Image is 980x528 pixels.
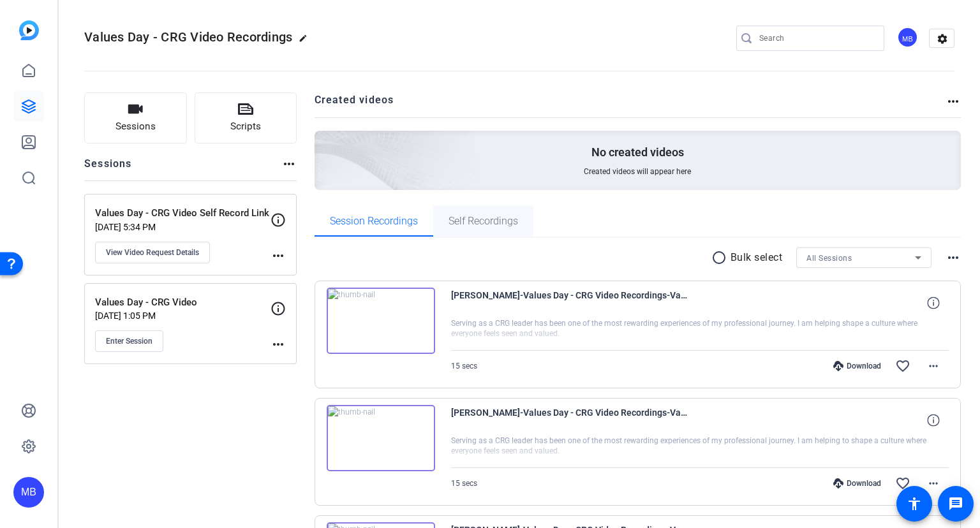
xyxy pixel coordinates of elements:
[895,358,910,374] mat-icon: favorite_border
[84,92,187,143] button: Sessions
[327,405,435,471] img: thumb-nail
[106,247,199,258] span: View Video Request Details
[13,477,44,508] div: MB
[827,478,887,488] div: Download
[451,405,687,436] span: [PERSON_NAME]-Values Day - CRG Video Recordings-Values Day - CRG Video Self Record Link-175821763...
[584,166,691,177] span: Created videos will appear here
[95,222,271,232] p: [DATE] 5:34 PM
[827,361,887,371] div: Download
[897,27,919,49] ngx-avatar: Matthew Bardugone
[731,250,783,265] p: Bulk select
[946,250,961,265] mat-icon: more_horiz
[195,92,297,143] button: Scripts
[451,362,477,370] span: 15 secs
[281,156,297,172] mat-icon: more_horiz
[759,31,874,46] input: Search
[95,206,271,221] p: Values Day - CRG Video Self Record Link
[930,29,955,48] mat-icon: settings
[84,29,292,45] span: Values Day - CRG Video Recordings
[330,216,418,226] span: Session Recordings
[172,4,476,281] img: Creted videos background
[115,119,156,134] span: Sessions
[946,94,961,109] mat-icon: more_horiz
[95,311,271,321] p: [DATE] 1:05 PM
[95,242,210,263] button: View Video Request Details
[84,156,132,180] h2: Sessions
[591,145,684,160] p: No created videos
[897,27,918,48] div: MB
[926,358,941,374] mat-icon: more_horiz
[449,216,518,226] span: Self Recordings
[451,288,687,318] span: [PERSON_NAME]-Values Day - CRG Video Recordings-Values Day - CRG Video Self Record Link-175821769...
[948,496,963,511] mat-icon: message
[95,330,163,352] button: Enter Session
[106,336,152,346] span: Enter Session
[327,288,435,354] img: thumb-nail
[271,337,286,352] mat-icon: more_horiz
[926,476,941,491] mat-icon: more_horiz
[299,34,314,49] mat-icon: edit
[806,254,852,263] span: All Sessions
[230,119,261,134] span: Scripts
[19,20,39,40] img: blue-gradient.svg
[895,476,910,491] mat-icon: favorite_border
[711,250,731,265] mat-icon: radio_button_unchecked
[271,248,286,263] mat-icon: more_horiz
[95,295,271,310] p: Values Day - CRG Video
[907,496,922,511] mat-icon: accessibility
[451,479,477,488] span: 15 secs
[315,92,946,117] h2: Created videos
